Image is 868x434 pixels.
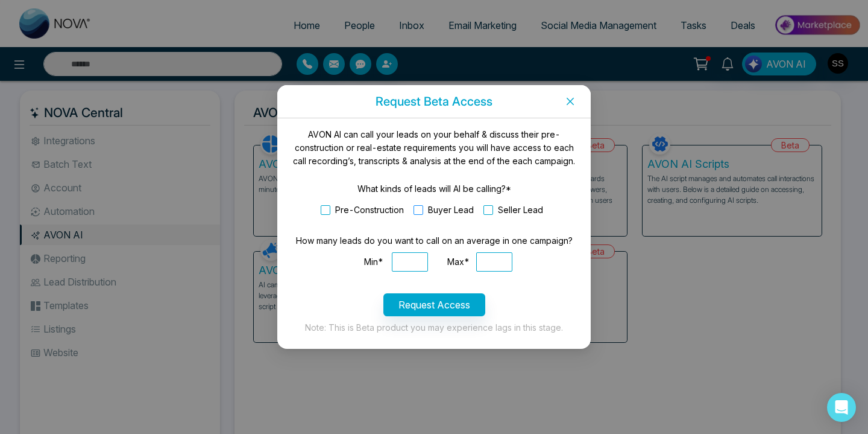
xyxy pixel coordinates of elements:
[827,393,856,422] div: Open Intercom Messenger
[565,97,575,106] span: close
[330,203,409,217] span: Pre-Construction
[296,234,573,247] label: How many leads do you want to call on an average in one campaign?
[292,321,576,334] div: Note: This is Beta product you may experience lags in this stage.
[383,293,485,316] button: Request Access
[550,85,591,118] button: Close
[277,95,591,108] div: Request Beta Access
[493,203,548,217] span: Seller Lead
[423,203,479,217] span: Buyer Lead
[292,128,576,168] div: AVON AI can call your leads on your behalf & discuss their pre-construction or real-estate requir...
[357,182,511,196] label: What kinds of leads will AI be calling?*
